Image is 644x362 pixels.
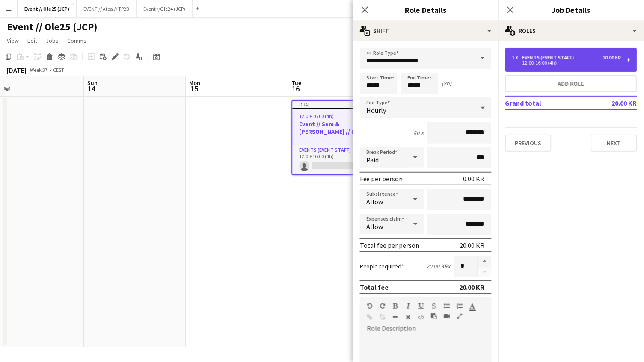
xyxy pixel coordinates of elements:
div: Events (Event Staff) [522,55,578,61]
span: 14 [86,84,98,94]
app-job-card: Draft12:00-16:00 (4h)0/1Event // Sem & [PERSON_NAME] // Lansering1 RoleEvents (Event Staff)0/112:... [292,100,388,175]
button: Event //Ole24 (JCP) [137,0,193,17]
button: Strikethrough [431,303,437,309]
div: 8h x [414,129,424,137]
span: Week 37 [28,67,50,73]
div: (8h) [442,79,452,87]
span: 12:00-16:00 (4h) [300,113,334,119]
app-card-role: Events (Event Staff)0/112:00-16:00 (4h) [293,145,387,174]
div: 20.00 KR [603,55,621,61]
div: Total fee [360,283,389,291]
span: Allow [367,222,383,231]
span: Mon [190,79,201,87]
button: Horizontal Line [392,314,398,321]
div: 20.00 KR [460,283,485,291]
span: Jobs [46,37,59,44]
h3: Event // Sem & [PERSON_NAME] // Lansering [293,120,387,135]
span: Allow [367,197,383,206]
div: [DATE] [7,66,27,74]
td: Grand total [505,96,583,110]
span: View [7,37,19,44]
button: Previous [505,135,552,152]
div: Fee per person [360,174,403,183]
button: Text Color [469,303,475,309]
div: 1 x [512,55,522,61]
span: Edit [27,37,37,44]
div: 20.00 KR [460,241,485,250]
button: Unordered List [444,303,450,309]
button: HTML Code [418,314,424,321]
span: 15 [188,84,201,94]
span: Hourly [367,106,386,115]
button: Clear Formatting [405,314,411,321]
h3: Role Details [353,4,499,15]
button: Increase [478,256,492,267]
span: Paid [367,156,379,164]
span: Tue [292,79,302,87]
span: 16 [291,84,302,94]
button: Fullscreen [457,313,463,320]
button: Redo [380,303,386,309]
div: CEST [53,67,64,73]
div: Draft [293,101,387,108]
a: Comms [64,35,90,46]
button: Paste as plain text [431,313,437,320]
div: 0.00 KR [463,174,485,183]
button: Italic [405,303,411,309]
div: Roles [499,21,644,41]
span: Comms [67,37,86,44]
button: Undo [367,303,373,309]
button: Underline [418,303,424,309]
button: Next [591,135,637,152]
button: Bold [392,303,398,309]
button: EVENT // Atea // TP2B [77,0,137,17]
span: Sun [87,79,98,87]
button: Add role [505,75,637,92]
a: Edit [24,35,41,46]
h3: Job Details [499,4,644,15]
div: Total fee per person [360,241,420,250]
a: View [3,35,22,46]
button: Insert video [444,313,450,320]
button: Event // Ole25 (JCP) [18,0,77,17]
td: 20.00 KR [583,96,637,110]
button: Ordered List [457,303,463,309]
div: Shift [353,21,499,41]
label: People required [360,262,404,270]
h1: Event // Ole25 (JCP) [7,21,98,33]
div: 12:00-16:00 (4h) [512,61,621,65]
div: 20.00 KR x [427,262,451,270]
a: Jobs [42,35,62,46]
